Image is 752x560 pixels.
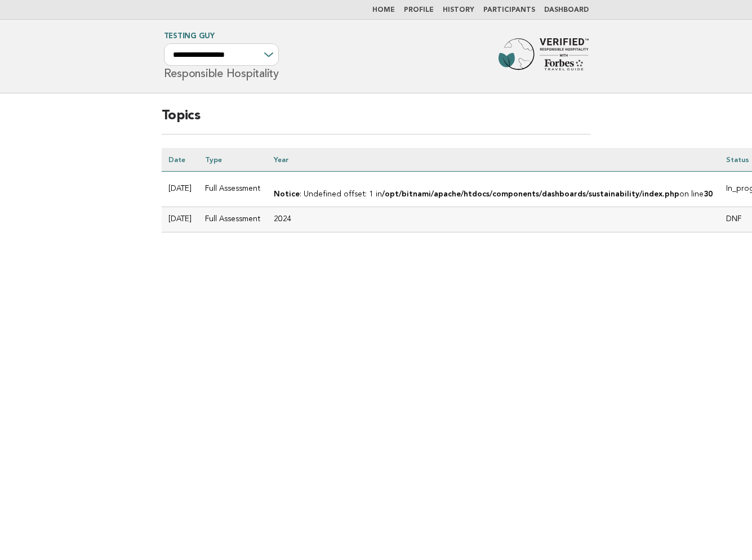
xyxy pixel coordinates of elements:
[544,7,589,14] a: Dashboard
[267,148,719,172] th: Year
[162,148,198,172] th: Date
[267,207,719,232] td: 2024
[198,148,267,172] th: Type
[164,33,279,79] h1: Responsible Hospitality
[198,171,267,207] td: Full Assessment
[162,107,591,135] h2: Topics
[483,7,535,14] a: Participants
[499,38,589,74] img: Forbes Travel Guide
[267,171,719,207] td: : Undefined offset: 1 in on line
[164,33,215,40] a: Testing Guy
[372,7,395,14] a: Home
[382,189,679,198] b: /opt/bitnami/apache/htdocs/components/dashboards/sustainability/index.php
[274,189,300,198] b: Notice
[162,171,198,207] td: [DATE]
[704,189,713,198] b: 30
[443,7,474,14] a: History
[162,207,198,232] td: [DATE]
[404,7,434,14] a: Profile
[198,207,267,232] td: Full Assessment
